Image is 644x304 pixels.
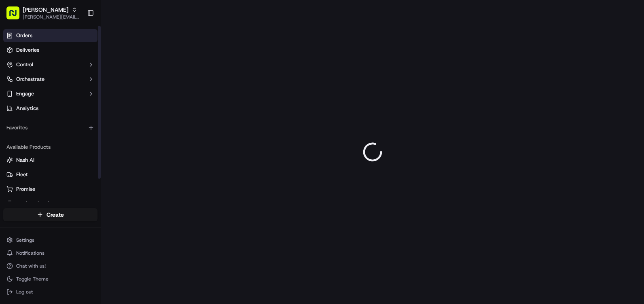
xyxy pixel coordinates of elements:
[6,171,94,178] a: Fleet
[76,117,130,125] span: API Documentation
[16,263,46,269] span: Chat with us!
[65,114,133,129] a: 💻API Documentation
[16,105,38,112] span: Analytics
[3,273,97,285] button: Toggle Theme
[16,276,49,282] span: Toggle Theme
[3,286,97,298] button: Log out
[16,156,34,164] span: Nash AI
[3,87,97,100] button: Engage
[16,90,34,97] span: Engage
[3,29,97,42] a: Orders
[8,32,147,45] p: Welcome 👋
[3,168,97,181] button: Fleet
[3,247,97,259] button: Notifications
[3,208,97,221] button: Create
[6,156,94,164] a: Nash AI
[5,114,65,129] a: 📗Knowledge Base
[16,237,34,243] span: Settings
[3,197,97,210] button: Product Catalog
[6,186,94,193] a: Promise
[80,137,98,143] span: Pylon
[28,85,102,92] div: We're available if you need us!
[16,117,62,125] span: Knowledge Base
[16,171,28,178] span: Fleet
[16,200,55,207] span: Product Catalog
[8,8,24,24] img: Nash
[23,14,80,20] button: [PERSON_NAME][EMAIL_ADDRESS][PERSON_NAME][DOMAIN_NAME]
[138,80,147,89] button: Start new chat
[16,76,44,83] span: Orchestrate
[3,141,97,154] div: Available Products
[68,118,75,125] div: 💻
[16,289,33,295] span: Log out
[3,3,84,23] button: [PERSON_NAME][PERSON_NAME][EMAIL_ADDRESS][PERSON_NAME][DOMAIN_NAME]
[16,32,32,39] span: Orders
[3,183,97,196] button: Promise
[16,46,39,54] span: Deliveries
[3,234,97,246] button: Settings
[21,52,146,61] input: Got a question? Start typing here...
[16,186,35,193] span: Promise
[23,6,68,14] button: [PERSON_NAME]
[3,154,97,167] button: Nash AI
[6,200,94,207] a: Product Catalog
[3,102,97,115] a: Analytics
[3,121,97,134] div: Favorites
[8,77,23,92] img: 1736555255976-a54dd68f-1ca7-489b-9aae-adbdc363a1c4
[16,61,33,68] span: Control
[3,44,97,57] a: Deliveries
[3,260,97,272] button: Chat with us!
[47,211,64,219] span: Create
[3,58,97,71] button: Control
[3,73,97,86] button: Orchestrate
[16,250,44,256] span: Notifications
[28,77,133,85] div: Start new chat
[8,118,15,125] div: 📗
[57,137,98,143] a: Powered byPylon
